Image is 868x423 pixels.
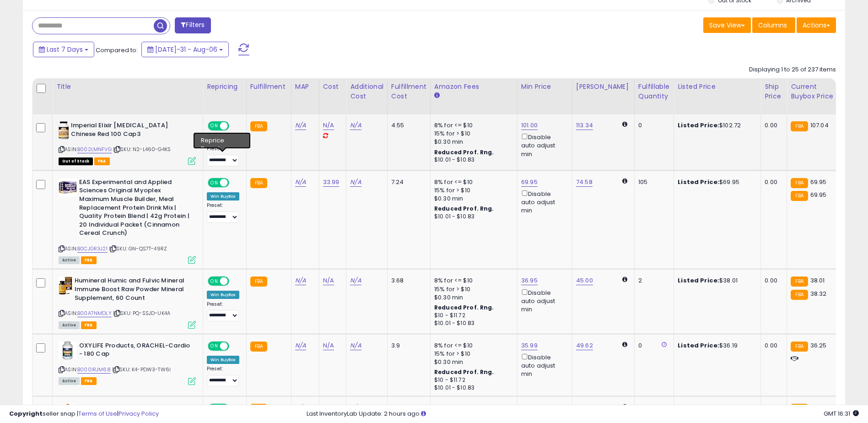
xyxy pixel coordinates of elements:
div: Disable auto adjust min [521,287,565,314]
a: N/A [295,341,306,350]
div: Repricing [207,82,243,92]
small: FBA [791,121,808,131]
span: 69.95 [810,190,827,199]
a: N/A [323,276,334,285]
strong: Copyright [9,409,43,418]
div: [PERSON_NAME] [576,82,631,92]
span: All listings that are currently out of stock and unavailable for purchase on Amazon [59,157,93,165]
a: 35.99 [521,341,538,350]
div: 15% for > $10 [434,186,510,195]
span: Compared to: [96,46,138,54]
a: B002LMNFVG [77,146,112,153]
div: Fulfillment Cost [391,82,426,101]
div: Disable auto adjust min [521,189,565,215]
div: Listed Price [678,82,757,92]
a: Terms of Use [78,409,117,418]
div: ASIN: [59,178,196,263]
span: ON [209,342,220,350]
div: 8% for <= $10 [434,277,510,285]
span: ON [209,277,220,285]
a: 33.99 [323,178,340,187]
span: [DATE]-31 - Aug-06 [155,45,217,54]
div: 105 [638,178,667,186]
b: Listed Price: [678,121,719,130]
img: 512XnCQPeCL._SL40_.jpg [59,277,72,295]
span: Columns [758,21,787,30]
a: N/A [350,276,361,285]
div: Cost [323,82,343,92]
div: Displaying 1 to 25 of 237 items [749,65,836,74]
div: ASIN: [59,121,196,164]
b: Reduced Prof. Rng. [434,205,494,212]
span: | SKU: GN-QS7T-49RZ [109,245,167,252]
a: 69.95 [521,178,538,187]
span: | SKU: N2-L460-G4KS [113,146,171,153]
div: Win BuyBox [207,291,239,299]
button: Columns [752,17,795,33]
img: 511E2nfBEJL._SL40_.jpg [59,342,77,360]
div: Title [56,82,199,92]
a: 113.34 [576,121,593,130]
span: | SKU: K4-PDW3-TW6I [112,366,171,373]
div: Min Price [521,82,568,92]
a: B000IRJM68 [77,366,111,374]
a: 49.62 [576,341,593,350]
a: 45.00 [576,276,593,285]
a: N/A [350,178,361,187]
small: FBA [791,342,808,352]
a: N/A [295,276,306,285]
span: ON [209,122,220,130]
span: OFF [228,342,243,350]
div: ASIN: [59,277,196,327]
div: Disable auto adjust min [521,132,565,158]
button: Last 7 Days [33,42,94,57]
button: Filters [175,17,210,33]
button: Save View [703,17,751,33]
span: 2025-08-14 16:31 GMT [824,409,859,418]
a: N/A [295,121,306,130]
div: Current Buybox Price [791,82,838,101]
img: 41acpek4VdL._SL40_.jpg [59,121,69,140]
span: 107.04 [810,121,829,130]
span: FBA [81,256,97,264]
div: 15% for > $10 [434,285,510,293]
div: 8% for <= $10 [434,121,510,130]
div: 3.68 [391,277,423,285]
a: B0CJGR3J21 [77,245,108,253]
div: Preset: [207,366,239,386]
b: Imperial Elixir [MEDICAL_DATA] Chinese Red 100 Cap3 [71,121,182,141]
a: 36.95 [521,276,538,285]
div: Additional Cost [350,82,383,101]
div: $69.95 [678,178,754,186]
span: All listings currently available for purchase on Amazon [59,256,80,264]
span: FBA [94,157,110,165]
small: FBA [791,277,808,287]
span: OFF [228,277,243,285]
div: Disable auto adjust min [521,352,565,379]
div: $38.01 [678,277,754,285]
div: 8% for <= $10 [434,178,510,186]
button: [DATE]-31 - Aug-06 [141,42,229,57]
span: OFF [228,179,243,186]
small: Amazon Fees. [434,92,440,100]
div: Fulfillment [250,82,287,92]
b: Listed Price: [678,178,719,186]
span: All listings currently available for purchase on Amazon [59,321,80,329]
div: 0.00 [765,121,780,130]
a: 101.00 [521,121,538,130]
span: 38.32 [810,289,827,298]
div: Preset: [207,146,239,166]
div: $36.19 [678,342,754,350]
b: Reduced Prof. Rng. [434,368,494,376]
div: $0.30 min [434,293,510,302]
div: $0.30 min [434,358,510,366]
div: Amazon Fees [434,82,513,92]
a: B00A7NMDLY [77,309,112,317]
div: seller snap | | [9,410,159,418]
small: FBA [791,290,808,300]
div: 15% for > $10 [434,350,510,358]
div: Preset: [207,202,239,223]
a: 74.58 [576,178,593,187]
div: $10.01 - $10.83 [434,384,510,392]
div: 8% for <= $10 [434,342,510,350]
